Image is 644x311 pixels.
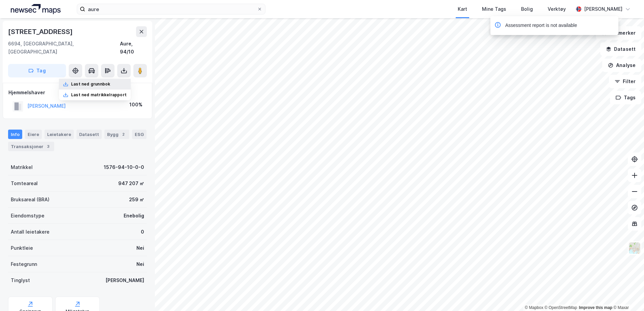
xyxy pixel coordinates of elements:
div: [PERSON_NAME] [584,5,622,13]
div: Enebolig [124,212,144,220]
div: Eiere [25,130,42,139]
a: Mapbox [525,305,543,310]
img: logo.a4113a55bc3d86da70a041830d287a7e.svg [11,4,61,14]
div: Kart [458,5,467,13]
div: Tinglyst [11,276,30,284]
div: 0 [141,228,144,236]
div: Datasett [76,130,102,139]
a: OpenStreetMap [545,305,577,310]
div: 1576-94-10-0-0 [104,163,144,171]
div: Verktøy [548,5,566,13]
div: Eiendomstype [11,212,44,220]
div: Assessment report is not available [505,22,577,30]
div: ESG [132,130,147,139]
div: 3 [45,143,52,150]
div: Bygg [104,130,129,139]
div: Bruksareal (BRA) [11,196,50,204]
div: Aure, 94/10 [120,40,147,56]
div: Leietakere [44,130,74,139]
div: 2 [120,131,127,138]
div: Nei [136,260,144,268]
img: Z [628,242,641,254]
button: Tag [8,64,66,77]
div: [STREET_ADDRESS] [8,26,74,37]
div: Bolig [521,5,533,13]
div: Antall leietakere [11,228,50,236]
div: 947 207 ㎡ [118,179,144,187]
div: Mine Tags [482,5,506,13]
div: Transaksjoner [8,142,54,151]
button: Tags [610,91,641,104]
div: Last ned grunnbok [71,81,110,87]
div: 100% [129,101,142,109]
div: Nei [136,244,144,252]
a: Improve this map [579,305,612,310]
div: Festegrunn [11,260,37,268]
button: Filter [609,75,641,88]
button: Analyse [602,59,641,72]
div: 6694, [GEOGRAPHIC_DATA], [GEOGRAPHIC_DATA] [8,40,120,56]
iframe: Chat Widget [610,279,644,311]
div: Tomteareal [11,179,38,187]
div: Info [8,130,22,139]
button: Datasett [600,42,641,56]
div: Last ned matrikkelrapport [71,92,127,98]
input: Søk på adresse, matrikkel, gårdeiere, leietakere eller personer [85,4,257,14]
div: 259 ㎡ [129,196,144,204]
div: Punktleie [11,244,33,252]
div: Hjemmelshaver [8,89,147,97]
div: Matrikkel [11,163,33,171]
div: [PERSON_NAME] [105,276,144,284]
